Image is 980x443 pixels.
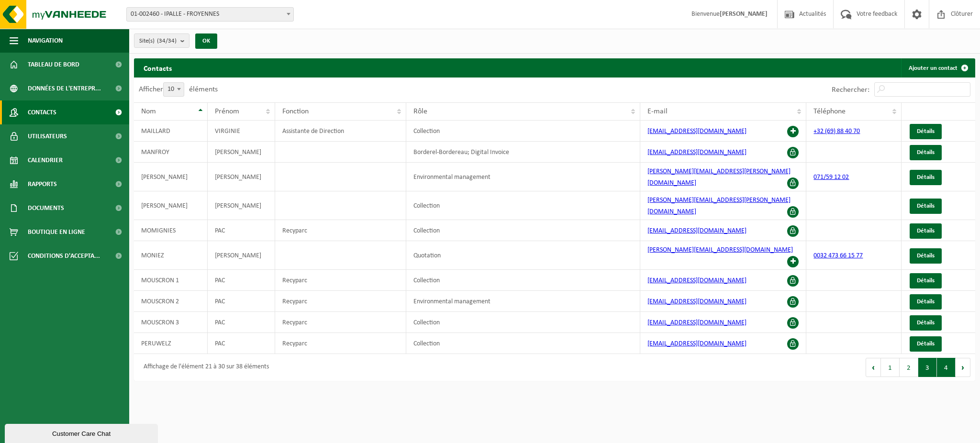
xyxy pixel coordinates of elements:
span: Navigation [28,29,63,53]
h2: Contacts [134,58,181,77]
span: Rapports [28,172,57,196]
a: [EMAIL_ADDRESS][DOMAIN_NAME] [647,149,746,156]
td: Collection [406,270,640,291]
td: [PERSON_NAME] [208,241,275,270]
td: PAC [208,291,275,312]
span: Données de l'entrepr... [28,77,101,100]
button: 1 [881,358,900,377]
td: Environmental management [406,291,640,312]
td: MOMIGNIES [134,220,208,241]
td: PAC [208,270,275,291]
a: 0032 473 66 15 77 [813,252,863,259]
span: Détails [917,253,935,259]
td: PAC [208,220,275,241]
div: Affichage de l'élément 21 à 30 sur 38 éléments [139,359,269,376]
td: MONIEZ [134,241,208,270]
a: Détails [910,248,942,264]
strong: [PERSON_NAME] [720,11,768,18]
td: Collection [406,333,640,354]
a: Détails [910,336,942,352]
a: [EMAIL_ADDRESS][DOMAIN_NAME] [647,298,746,305]
a: Détails [910,223,942,239]
a: Détails [910,199,942,214]
span: Documents [28,196,64,220]
label: Afficher éléments [139,86,218,93]
td: MOUSCRON 3 [134,312,208,333]
span: 10 [164,83,184,96]
td: MOUSCRON 1 [134,270,208,291]
td: Collection [406,121,640,142]
td: Recyparc [275,270,406,291]
a: [EMAIL_ADDRESS][DOMAIN_NAME] [647,227,746,234]
a: 071/59 12 02 [813,174,849,181]
td: [PERSON_NAME] [208,142,275,163]
td: [PERSON_NAME] [208,163,275,191]
td: MOUSCRON 2 [134,291,208,312]
td: Collection [406,312,640,333]
span: Boutique en ligne [28,220,85,244]
td: PAC [208,333,275,354]
button: 2 [900,358,918,377]
td: MANFROY [134,142,208,163]
span: Fonction [282,108,309,115]
a: Détails [910,124,942,139]
a: [EMAIL_ADDRESS][DOMAIN_NAME] [647,277,746,284]
td: Recyparc [275,220,406,241]
span: Conditions d'accepta... [28,244,100,268]
td: Quotation [406,241,640,270]
td: MAILLARD [134,121,208,142]
a: Détails [910,294,942,310]
span: Tableau de bord [28,53,79,77]
span: Détails [917,149,935,155]
td: [PERSON_NAME] [134,163,208,191]
a: [PERSON_NAME][EMAIL_ADDRESS][PERSON_NAME][DOMAIN_NAME] [647,197,791,215]
button: Next [956,358,970,377]
td: Collection [406,220,640,241]
span: 01-002460 - IPALLE - FROYENNES [127,8,293,21]
span: 01-002460 - IPALLE - FROYENNES [126,7,294,22]
td: Recyparc [275,333,406,354]
span: E-mail [647,108,668,115]
a: Détails [910,145,942,160]
td: [PERSON_NAME] [208,191,275,220]
span: Détails [917,128,935,134]
a: Ajouter un contact [901,58,974,78]
td: Recyparc [275,312,406,333]
td: PERUWELZ [134,333,208,354]
td: Recyparc [275,291,406,312]
span: 10 [163,82,184,97]
button: 3 [918,358,937,377]
a: Détails [910,315,942,331]
iframe: chat widget [5,422,160,443]
a: Détails [910,170,942,185]
span: Site(s) [139,34,177,48]
a: +32 (69) 88 40 70 [813,128,860,135]
span: Détails [917,299,935,305]
a: Détails [910,273,942,288]
span: Détails [917,228,935,234]
td: Assistante de Direction [275,121,406,142]
span: Calendrier [28,148,63,172]
span: Détails [917,341,935,347]
a: [EMAIL_ADDRESS][DOMAIN_NAME] [647,128,746,135]
button: Previous [866,358,881,377]
a: [PERSON_NAME][EMAIL_ADDRESS][PERSON_NAME][DOMAIN_NAME] [647,168,791,187]
span: Détails [917,277,935,284]
count: (34/34) [157,38,177,44]
span: Téléphone [813,108,846,115]
td: Environmental management [406,163,640,191]
td: VIRGINIE [208,121,275,142]
span: Détails [917,320,935,326]
td: Collection [406,191,640,220]
button: Site(s)(34/34) [134,33,189,48]
span: Nom [141,108,156,115]
span: Détails [917,174,935,180]
td: Borderel-Bordereau; Digital Invoice [406,142,640,163]
button: OK [195,33,217,49]
label: Rechercher: [832,86,869,94]
button: 4 [937,358,956,377]
a: [EMAIL_ADDRESS][DOMAIN_NAME] [647,340,746,347]
span: Contacts [28,100,56,124]
span: Détails [917,203,935,209]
